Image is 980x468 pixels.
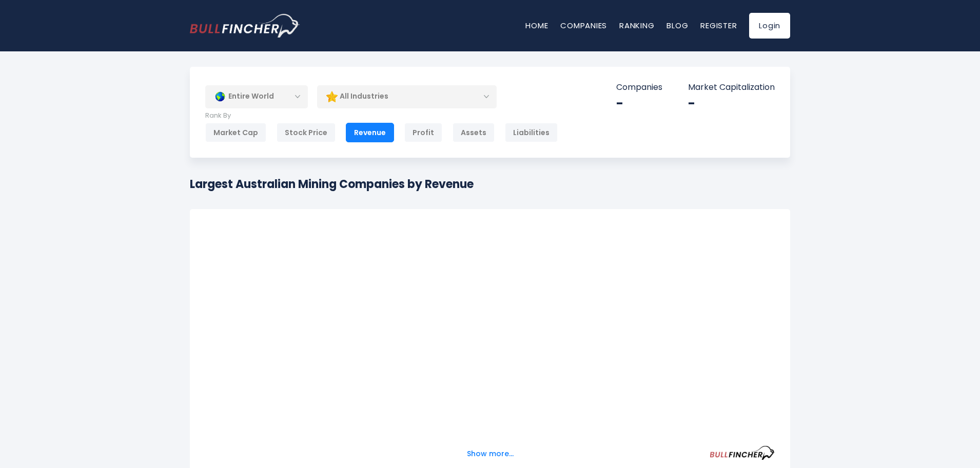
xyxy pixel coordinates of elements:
[346,123,394,142] div: Revenue
[190,14,300,38] img: bullfincher logo
[205,85,308,108] div: Entire World
[190,176,474,193] h1: Largest Australian Mining Companies by Revenue
[688,82,775,93] p: Market Capitalization
[404,123,442,142] div: Profit
[205,111,558,120] p: Rank By
[616,96,662,111] div: -
[616,82,662,93] p: Companies
[505,123,558,142] div: Liabilities
[560,20,607,31] a: Companies
[317,85,497,108] div: All Industries
[619,20,654,31] a: Ranking
[453,123,495,142] div: Assets
[205,123,266,142] div: Market Cap
[525,20,548,31] a: Home
[667,20,688,31] a: Blog
[700,20,737,31] a: Register
[190,14,300,38] a: Go to homepage
[749,13,790,39] a: Login
[461,445,520,462] button: Show more...
[277,123,336,142] div: Stock Price
[688,96,775,111] div: -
